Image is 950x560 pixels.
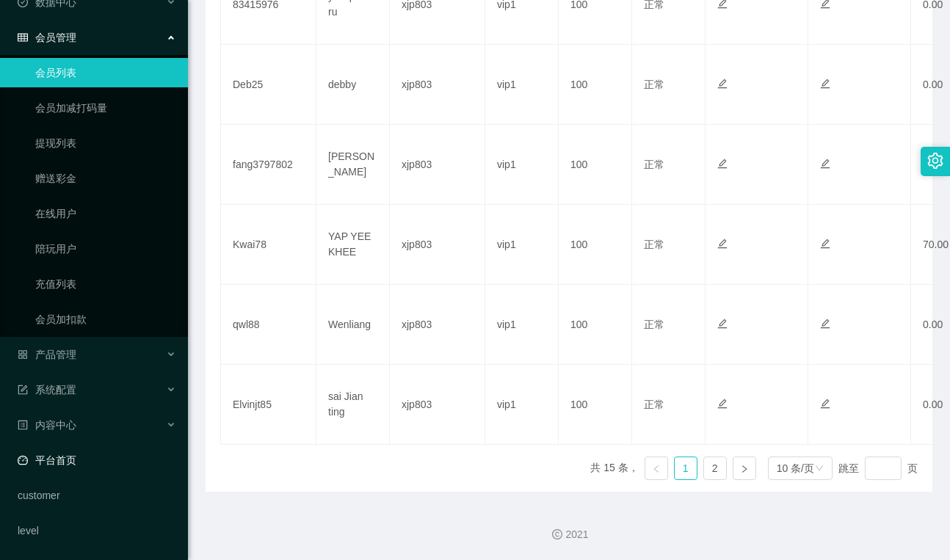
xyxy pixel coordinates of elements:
td: vip1 [485,365,559,445]
span: 系统配置 [18,384,76,396]
i: 图标: edit [820,79,830,89]
td: Elvinjt85 [221,365,316,445]
span: 产品管理 [18,349,76,360]
a: 在线用户 [35,199,176,228]
i: 图标: edit [717,319,728,329]
td: Deb25 [221,45,316,125]
a: customer [18,481,176,510]
a: 陪玩用户 [35,234,176,263]
td: xjp803 [390,125,485,205]
td: [PERSON_NAME] [316,125,390,205]
td: 100 [559,205,632,285]
i: 图标: edit [820,399,830,409]
i: 图标: appstore-o [18,349,28,360]
div: 2021 [200,527,938,542]
td: xjp803 [390,285,485,365]
i: 图标: down [815,464,824,474]
a: 赠送彩金 [35,164,176,193]
td: fang3797802 [221,125,316,205]
a: 会员加减打码量 [35,93,176,123]
td: vip1 [485,125,559,205]
li: 下一页 [733,457,756,480]
li: 共 15 条， [590,457,638,480]
i: 图标: right [740,465,749,473]
li: 1 [674,457,697,480]
i: 图标: edit [717,159,728,169]
td: Kwai78 [221,205,316,285]
span: 正常 [644,159,664,170]
div: 10 条/页 [777,457,814,479]
td: vip1 [485,285,559,365]
a: 充值列表 [35,269,176,299]
span: 会员管理 [18,32,76,43]
td: sai Jian ting [316,365,390,445]
a: level [18,516,176,545]
i: 图标: edit [820,159,830,169]
td: vip1 [485,45,559,125]
i: 图标: edit [717,239,728,249]
i: 图标: copyright [552,529,562,539]
td: 100 [559,125,632,205]
a: 会员加扣款 [35,305,176,334]
span: 正常 [644,79,664,90]
i: 图标: edit [717,79,728,89]
i: 图标: edit [820,239,830,249]
div: 跳至 页 [838,457,918,480]
td: 100 [559,365,632,445]
td: vip1 [485,205,559,285]
i: 图标: table [18,32,28,43]
i: 图标: edit [717,399,728,409]
td: xjp803 [390,205,485,285]
td: debby [316,45,390,125]
td: 100 [559,285,632,365]
i: 图标: edit [820,319,830,329]
li: 上一页 [645,457,668,480]
a: 提现列表 [35,128,176,158]
td: xjp803 [390,365,485,445]
a: 会员列表 [35,58,176,87]
span: 内容中心 [18,419,76,431]
i: 图标: setting [927,153,943,169]
li: 2 [703,457,727,480]
span: 正常 [644,319,664,330]
a: 2 [704,457,726,479]
td: 100 [559,45,632,125]
td: xjp803 [390,45,485,125]
td: Wenliang [316,285,390,365]
a: 1 [675,457,697,479]
a: 图标: dashboard平台首页 [18,446,176,475]
td: qwl88 [221,285,316,365]
td: YAP YEE KHEE [316,205,390,285]
span: 正常 [644,399,664,410]
i: 图标: form [18,385,28,395]
i: 图标: profile [18,420,28,430]
span: 正常 [644,239,664,250]
i: 图标: left [652,465,661,473]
